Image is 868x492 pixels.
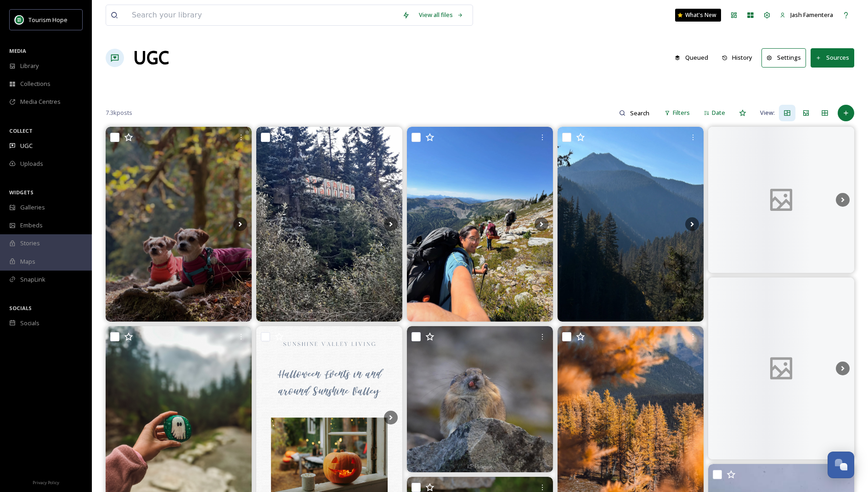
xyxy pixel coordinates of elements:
[9,47,26,54] span: MEDIA
[673,108,690,117] span: Filters
[106,127,252,322] img: Absolutely beautiful and perfect autumn day Golden light, cool tunnels, autumn adventure at Othel...
[675,9,721,22] a: What's New
[828,452,854,478] button: Open Chat
[133,44,169,72] a: UGC
[717,49,762,67] a: History
[20,319,39,328] span: Socials
[15,15,24,24] img: logo.png
[775,6,838,24] a: Jash Famentera
[20,159,43,168] span: Uploads
[20,141,33,150] span: UGC
[20,239,40,248] span: Stories
[20,97,61,106] span: Media Centres
[20,79,51,88] span: Collections
[558,127,704,322] img: Three falls hike in Manning Park is a fairly easy hike with beautiful views. I am slowing getting...
[670,49,713,67] button: Queued
[9,189,34,196] span: WIDGETS
[20,203,45,212] span: Galleries
[811,48,854,67] button: Sources
[20,275,45,284] span: SnapLink
[9,305,32,311] span: SOCIALS
[106,108,132,117] span: 7.3k posts
[20,257,35,266] span: Maps
[670,49,717,67] a: Queued
[790,11,833,19] span: Jash Famentera
[28,16,68,24] span: Tourism Hope
[20,221,43,230] span: Embeds
[761,48,806,67] button: Settings
[414,6,468,24] a: View all files
[626,104,655,122] input: Search
[761,48,811,67] a: Settings
[127,5,398,25] input: Search your library
[256,127,402,322] img: You miss so many interesting things when your travels are all about the destination and not the j...
[712,108,725,117] span: Date
[20,62,39,70] span: Library
[33,480,59,486] span: Privacy Policy
[760,108,775,117] span: View:
[33,476,59,487] a: Privacy Policy
[407,127,553,322] img: The annual Coquinagan trip from August. Heat storke, nosebleeds and a whole lotta mountains w/ bc...
[407,326,553,472] img: #pika at #manningpark End of the season scrambling among rocks making ready for the cold season. ...
[717,49,757,67] button: History
[9,127,33,134] span: COLLECT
